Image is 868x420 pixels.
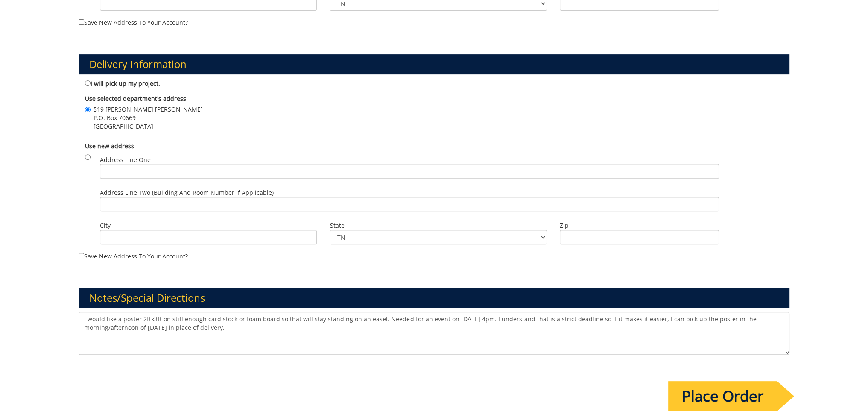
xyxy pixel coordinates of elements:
input: Zip [560,230,719,244]
b: Use selected department's address [85,94,186,103]
input: I will pick up my project. [85,80,91,86]
label: I will pick up my project. [85,79,160,88]
label: Address Line Two (Building and Room Number if applicable) [100,188,719,211]
label: State [330,221,547,230]
input: Place Order [668,381,777,411]
label: Zip [560,221,719,230]
label: Address Line One [100,156,719,179]
span: [GEOGRAPHIC_DATA] [94,122,203,131]
input: Address Line One [100,164,719,179]
input: Save new address to your account? [79,253,84,258]
input: Save new address to your account? [79,19,84,25]
input: City [100,230,317,244]
input: Address Line Two (Building and Room Number if applicable) [100,197,719,211]
input: 519 [PERSON_NAME] [PERSON_NAME] P.O. Box 70669 [GEOGRAPHIC_DATA] [85,107,91,112]
label: City [100,221,317,230]
span: 519 [PERSON_NAME] [PERSON_NAME] [94,105,203,114]
b: Use new address [85,142,134,150]
h3: Delivery Information [79,54,789,74]
h3: Notes/Special Directions [79,288,789,308]
span: P.O. Box 70669 [94,114,203,122]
